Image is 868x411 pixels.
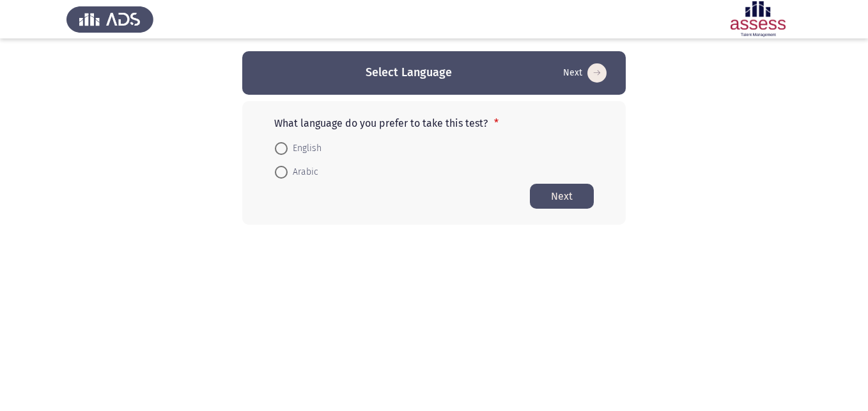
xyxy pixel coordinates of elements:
button: Start assessment [559,63,610,83]
h3: Select Language [366,65,452,81]
img: Assessment logo of ASSESS Employability - EBI [715,1,802,37]
button: Start assessment [530,184,594,209]
span: English [288,141,322,156]
span: Arabic [288,165,318,180]
img: Assess Talent Management logo [66,1,153,37]
p: What language do you prefer to take this test? [274,117,594,129]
